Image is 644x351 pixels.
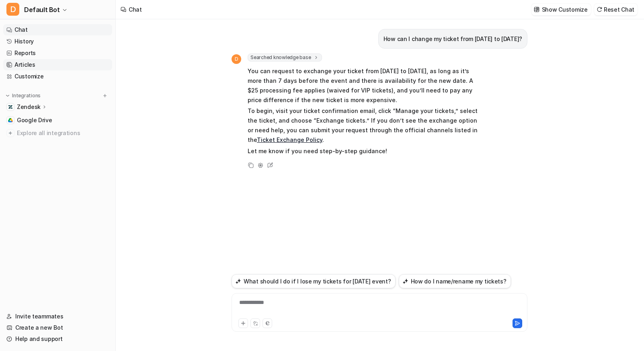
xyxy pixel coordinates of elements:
[3,311,112,322] a: Invite teammates
[12,92,41,99] p: Integrations
[102,93,108,99] img: menu_add.svg
[531,4,591,15] button: Show Customize
[248,146,483,156] p: Let me know if you need step-by-step guidance!
[399,274,511,288] button: How do I name/rename my tickets?
[248,106,483,145] p: To begin, visit your ticket confirmation email, click “Manage your tickets,” select the ticket, a...
[597,6,602,12] img: reset
[594,4,638,15] button: Reset Chat
[6,129,14,137] img: explore all integrations
[129,5,142,14] div: Chat
[3,92,43,100] button: Integrations
[3,24,112,35] a: Chat
[3,59,112,70] a: Articles
[8,118,13,123] img: Google Drive
[248,66,483,105] p: You can request to exchange your ticket from [DATE] to [DATE], as long as it’s more than 7 days b...
[17,116,52,124] span: Google Drive
[3,322,112,333] a: Create a new Bot
[3,36,112,47] a: History
[17,103,41,111] p: Zendesk
[232,274,396,288] button: What should I do if I lose my tickets for [DATE] event?
[384,34,522,44] p: How can I change my ticket from [DATE] to [DATE]?
[257,136,322,143] a: Ticket Exchange Policy
[232,54,241,64] span: D
[17,127,109,140] span: Explore all integrations
[248,53,322,62] span: Searched knowledge base
[24,4,60,15] span: Default Bot
[6,3,19,16] span: D
[534,6,539,12] img: customize
[5,93,10,99] img: expand menu
[542,5,588,14] p: Show Customize
[3,71,112,82] a: Customize
[3,47,112,59] a: Reports
[3,115,112,126] a: Google DriveGoogle Drive
[3,333,112,345] a: Help and support
[8,105,13,109] img: Zendesk
[3,127,112,139] a: Explore all integrations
